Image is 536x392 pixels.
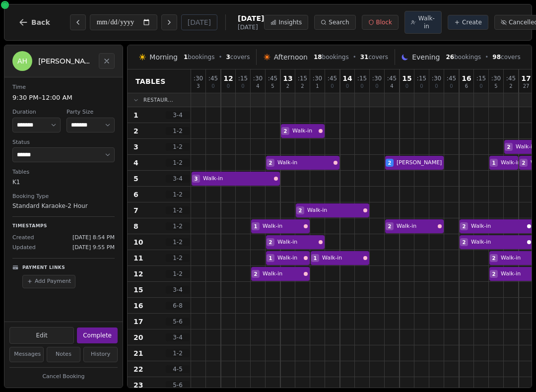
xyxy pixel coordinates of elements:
span: 3 [134,142,138,152]
span: Evening [412,52,440,62]
span: Insights [278,18,302,26]
span: Walk-in [203,175,272,183]
span: 0 [211,84,214,89]
span: 0 [405,84,408,89]
span: 10 [134,237,143,247]
span: 1 - 2 [166,270,190,278]
span: : 45 [506,75,516,81]
span: 0 [479,84,482,89]
span: covers [360,53,388,61]
span: 27 [523,84,530,89]
span: 11 [134,253,143,263]
span: 16 [462,75,471,82]
button: Insights [264,15,308,30]
span: : 30 [313,75,322,81]
span: 2 [522,159,526,167]
span: 0 [227,84,230,89]
p: Timestamps [12,223,115,230]
span: [DATE] 8:54 PM [72,234,115,242]
span: 15 [134,285,143,295]
span: Walk-in [471,222,525,231]
span: 2 [134,126,138,136]
span: 0 [420,84,423,89]
span: 1 - 2 [166,159,190,167]
span: [DATE] 9:55 PM [72,244,115,252]
button: Search [314,15,355,30]
span: 98 [492,54,501,61]
span: 2 [269,239,272,246]
span: 31 [360,54,369,61]
button: Walk-in [404,11,442,34]
span: 1 [492,159,496,167]
span: 1 - 2 [166,143,190,151]
span: : 30 [194,75,203,81]
span: 5 - 6 [166,318,190,326]
span: 12 [223,75,233,82]
span: 4 [390,84,393,89]
span: 2 [463,223,466,230]
span: 2 [492,255,496,262]
span: [DATE] [238,23,264,31]
span: Updated [12,244,36,252]
span: bookings [446,53,481,61]
span: : 45 [447,75,456,81]
span: Walk-in [471,238,525,247]
span: Walk-in [322,254,361,262]
span: 21 [134,348,143,358]
span: • [353,53,356,61]
span: : 15 [357,75,367,81]
span: 17 [521,75,531,82]
span: 3 - 4 [166,175,190,183]
span: 3 - 4 [166,333,190,341]
button: Back [10,10,58,34]
span: 1 - 2 [166,254,190,262]
button: Create [448,15,488,30]
button: Edit [9,327,74,344]
span: 6 [465,84,468,89]
span: 5 [494,84,497,89]
span: 0 [331,84,334,89]
div: AH [12,51,32,71]
span: : 30 [253,75,263,81]
span: 1 [314,255,317,262]
span: 4 - 5 [166,365,190,373]
span: 26 [446,54,455,61]
button: Messages [9,347,44,362]
span: : 45 [208,75,218,81]
span: 2 [269,159,272,167]
dt: Time [12,83,115,92]
button: Complete [77,327,118,343]
button: Cancel Booking [9,371,118,383]
span: 1 [184,54,188,61]
span: Walk-in [263,270,302,278]
span: 1 [254,223,258,230]
span: 22 [134,364,143,374]
span: Back [31,19,50,26]
span: 1 - 2 [166,238,190,246]
span: 0 [450,84,453,89]
span: : 30 [432,75,441,81]
span: 2 [388,223,392,230]
span: 20 [134,332,143,342]
span: 13 [283,75,292,82]
span: Walk-in [277,254,302,262]
span: 8 [134,221,138,231]
span: Created [12,234,34,242]
span: Tables [135,76,166,86]
span: bookings [314,53,349,61]
button: Close [99,53,115,69]
span: 3 [226,54,230,61]
dt: Duration [12,108,61,117]
span: 2 [507,143,511,151]
span: Walk-in [277,238,317,247]
span: 1 [316,84,319,89]
span: : 15 [238,75,248,81]
span: 15 [402,75,411,82]
span: bookings [184,53,214,61]
dt: Booking Type [12,193,115,201]
span: Walk-in [418,14,435,30]
span: [PERSON_NAME] Brookes [397,159,466,167]
span: 14 [342,75,352,82]
button: Add Payment [22,275,75,288]
span: : 15 [298,75,307,81]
